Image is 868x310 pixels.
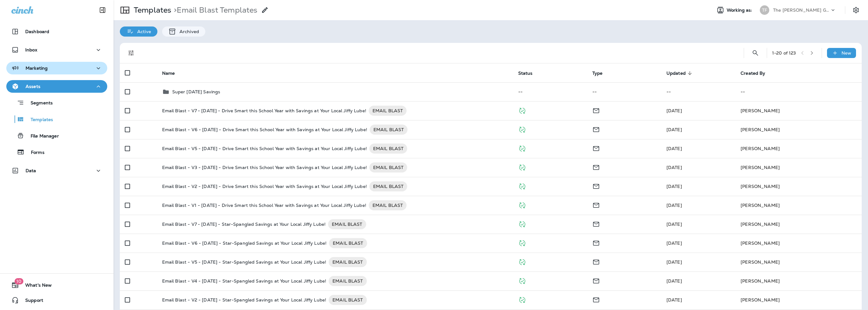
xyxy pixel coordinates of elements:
[162,181,367,191] p: Email Blast - V2 - [DATE] - Drive Smart this School Year with Savings at Your Local Jiffy Lube!
[518,107,526,113] span: Published
[736,139,862,158] td: [PERSON_NAME]
[592,164,600,170] span: Email
[666,240,682,246] span: Shane Kump
[513,82,587,101] td: --
[6,279,107,291] button: 10What's New
[518,126,526,132] span: Published
[25,29,49,34] p: Dashboard
[518,221,526,226] span: Published
[26,66,48,71] p: Marketing
[369,162,408,173] div: EMAIL BLAST
[19,298,43,305] span: Support
[6,80,107,93] button: Assets
[171,5,257,15] p: Email Blast Templates
[125,47,138,59] button: Filters
[369,183,408,190] span: EMAIL BLAST
[592,183,600,189] span: Email
[772,50,796,56] div: 1 - 20 of 123
[24,133,59,139] p: File Manager
[518,278,526,283] span: Published
[736,158,862,177] td: [PERSON_NAME]
[329,240,367,246] span: EMAIL BLAST
[162,257,326,267] p: Email Blast - V5 - [DATE] - Star-Spangled Savings at Your Local Jiffy Lube!
[370,126,408,133] span: EMAIL BLAST
[162,276,326,286] p: Email Blast - V4 - [DATE] - Star-Spangled Savings at Your Local Jiffy Lube!
[162,70,183,76] span: Name
[518,296,526,302] span: Published
[592,107,600,113] span: Email
[94,4,111,16] button: Collapse Sidebar
[6,145,107,159] button: Forms
[329,278,367,284] span: EMAIL BLAST
[26,168,36,173] p: Data
[369,164,408,171] span: EMAIL BLAST
[661,82,736,101] td: --
[25,150,44,156] p: Forms
[162,219,326,229] p: Email Blast - V7 - [DATE] - Star-Spangled Savings at Your Local Jiffy Lube!
[369,202,407,208] span: EMAIL BLAST
[328,221,366,227] span: EMAIL BLAST
[329,257,367,267] div: EMAIL BLAST
[162,106,366,116] p: Email Blast - V7 - [DATE] - Drive Smart this School Year with Savings at Your Local Jiffy Lube!
[162,71,175,76] span: Name
[162,143,367,154] p: Email Blast - V5 - [DATE] - Drive Smart this School Year with Savings at Your Local Jiffy Lube!
[328,219,366,229] div: EMAIL BLAST
[592,70,611,76] span: Type
[666,221,682,227] span: Shane Kump
[592,71,603,76] span: Type
[760,5,769,15] div: TF
[162,125,367,135] p: Email Blast - V6 - [DATE] - Drive Smart this School Year with Savings at Your Local Jiffy Lube!
[369,200,407,210] div: EMAIL BLAST
[736,82,862,101] td: --
[134,29,151,34] p: Active
[370,125,408,135] div: EMAIL BLAST
[518,164,526,170] span: Published
[518,240,526,245] span: Published
[19,283,52,290] span: What's New
[6,44,107,56] button: Inbox
[666,184,682,189] span: Shane Kump
[592,202,600,208] span: Email
[369,143,408,154] div: EMAIL BLAST
[518,145,526,151] span: Published
[592,240,600,245] span: Email
[736,196,862,215] td: [PERSON_NAME]
[592,278,600,283] span: Email
[518,183,526,189] span: Published
[329,297,367,303] span: EMAIL BLAST
[369,108,407,114] span: EMAIL BLAST
[666,70,694,76] span: Updated
[24,100,53,107] p: Segments
[518,259,526,264] span: Published
[592,126,600,132] span: Email
[736,290,862,309] td: [PERSON_NAME]
[6,96,107,109] button: Segments
[162,200,366,210] p: Email Blast - V1 - [DATE] - Drive Smart this School Year with Savings at Your Local Jiffy Lube!
[666,71,686,76] span: Updated
[6,129,107,142] button: File Manager
[329,259,367,265] span: EMAIL BLAST
[6,294,107,307] button: Support
[842,50,851,56] p: New
[666,259,682,265] span: Shane Kump
[329,295,367,305] div: EMAIL BLAST
[666,146,682,151] span: Shane Kump
[6,164,107,177] button: Data
[666,127,682,132] span: Shane Kump
[850,4,862,16] button: Settings
[176,29,199,34] p: Archived
[736,101,862,120] td: [PERSON_NAME]
[518,70,541,76] span: Status
[6,113,107,126] button: Templates
[736,253,862,272] td: [PERSON_NAME]
[24,117,53,123] p: Templates
[736,120,862,139] td: [PERSON_NAME]
[666,108,682,114] span: Shane Kump
[736,177,862,196] td: [PERSON_NAME]
[736,234,862,253] td: [PERSON_NAME]
[369,106,407,116] div: EMAIL BLAST
[666,278,682,284] span: Shane Kump
[592,296,600,302] span: Email
[736,272,862,290] td: [PERSON_NAME]
[25,47,37,52] p: Inbox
